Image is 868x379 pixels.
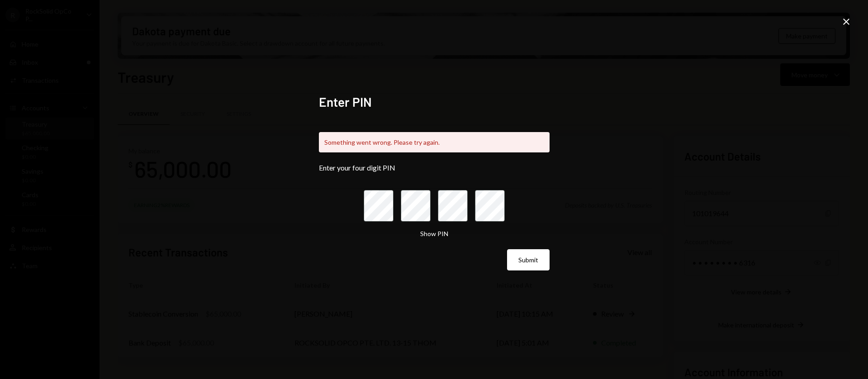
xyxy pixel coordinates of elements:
div: Something went wrong. Please try again. [319,132,550,152]
button: Submit [507,249,550,270]
button: Show PIN [420,230,448,238]
h2: Enter PIN [319,93,550,111]
input: pin code 2 of 4 [401,190,431,222]
input: pin code 4 of 4 [475,190,505,222]
div: Enter your four digit PIN [319,163,550,172]
input: pin code 3 of 4 [438,190,468,222]
input: pin code 1 of 4 [364,190,394,222]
